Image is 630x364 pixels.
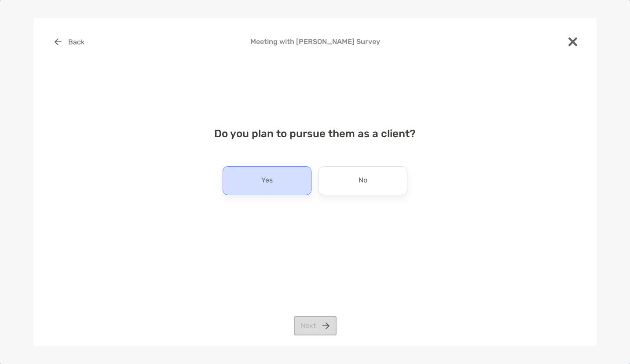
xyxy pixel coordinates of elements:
[55,38,62,45] img: button icon
[359,174,367,188] p: No
[48,127,582,140] h4: Do you plan to pursue them as a client?
[48,37,582,46] h4: Meeting with [PERSON_NAME] Survey
[568,37,577,46] img: close modal
[261,174,273,188] p: Yes
[48,32,91,51] button: Back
